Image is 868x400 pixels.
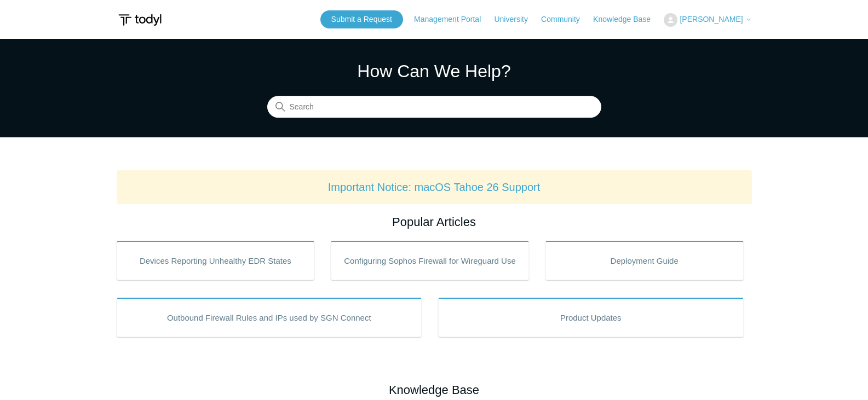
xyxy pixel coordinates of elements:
[117,241,315,280] a: Devices Reporting Unhealthy EDR States
[545,241,744,280] a: Deployment Guide
[320,10,403,28] a: Submit a Request
[267,58,601,84] h1: How Can We Help?
[414,14,492,25] a: Management Portal
[331,241,529,280] a: Configuring Sophos Firewall for Wireguard Use
[117,213,752,231] h2: Popular Articles
[117,10,163,30] img: Todyl Support Center Help Center home page
[438,298,744,337] a: Product Updates
[117,298,422,337] a: Outbound Firewall Rules and IPs used by SGN Connect
[541,14,591,25] a: Community
[593,14,662,25] a: Knowledge Base
[328,181,541,193] a: Important Notice: macOS Tahoe 26 Support
[117,381,752,399] h2: Knowledge Base
[494,14,538,25] a: University
[664,13,751,27] button: [PERSON_NAME]
[267,96,601,118] input: Search
[680,15,743,24] span: [PERSON_NAME]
